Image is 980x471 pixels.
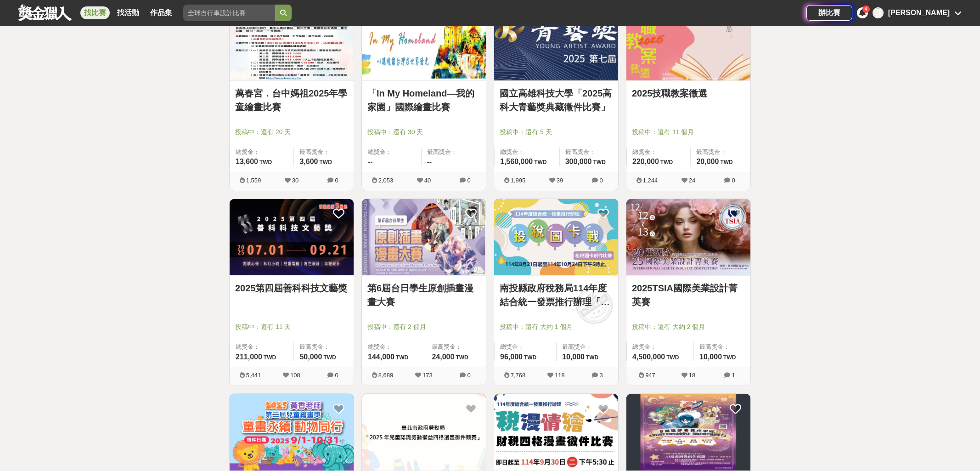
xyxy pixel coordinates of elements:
[500,281,613,309] a: 南投縣政府稅務局114年度結合統一發票推行辦理「投稅圖卡戰」租稅圖卡創作比賽
[873,7,884,18] div: 張
[323,354,336,361] span: TWD
[299,158,318,165] span: 3,600
[80,6,110,19] a: 找比賽
[467,372,470,379] span: 0
[632,281,745,309] a: 2025TSIA國際美業設計菁英賽
[732,372,735,379] span: 1
[626,394,750,471] a: Cover Image
[422,372,433,379] span: 173
[246,372,261,379] span: 5,441
[467,177,470,184] span: 0
[362,394,486,471] a: Cover Image
[511,177,526,184] span: 1,995
[500,86,613,114] a: 國立高雄科技大學「2025高科大青藝獎典藏徵件比賽」
[494,199,618,276] img: Cover Image
[378,372,394,379] span: 8,689
[599,372,603,379] span: 3
[367,322,480,332] span: 投稿中：還有 2 個月
[427,148,481,157] span: 最高獎金：
[500,342,551,352] span: 總獎金：
[494,199,618,276] a: Cover Image
[689,177,695,184] span: 24
[524,354,536,361] span: TWD
[299,148,348,157] span: 最高獎金：
[427,158,432,165] span: --
[362,199,486,276] a: Cover Image
[593,159,606,165] span: TWD
[259,159,272,165] span: TWD
[565,148,613,157] span: 最高獎金：
[236,353,262,361] span: 211,000
[643,177,658,184] span: 1,244
[236,158,258,165] span: 13,600
[362,199,486,276] img: Cover Image
[599,177,603,184] span: 0
[626,199,750,276] a: Cover Image
[806,5,852,21] a: 辦比賽
[235,127,348,137] span: 投稿中：還有 20 天
[246,177,261,184] span: 1,559
[557,177,563,184] span: 39
[732,177,735,184] span: 0
[367,127,480,137] span: 投稿中：還有 30 天
[500,127,613,137] span: 投稿中：還有 5 天
[699,342,745,352] span: 最高獎金：
[236,148,288,157] span: 總獎金：
[230,199,354,276] a: Cover Image
[362,4,486,80] img: Cover Image
[632,127,745,137] span: 投稿中：還有 11 個月
[720,159,732,165] span: TWD
[562,342,613,352] span: 最高獎金：
[299,342,348,352] span: 最高獎金：
[562,353,585,361] span: 10,000
[689,372,695,379] span: 18
[500,148,554,157] span: 總獎金：
[236,342,288,352] span: 總獎金：
[230,394,354,471] img: Cover Image
[235,322,348,332] span: 投稿中：還有 11 天
[500,158,533,165] span: 1,560,000
[456,354,468,361] span: TWD
[534,159,546,165] span: TWD
[632,322,745,332] span: 投稿中：還有 大約 2 個月
[290,372,300,379] span: 108
[632,86,745,100] a: 2025技職教案徵選
[500,353,523,361] span: 96,000
[500,322,613,332] span: 投稿中：還有 大約 1 個月
[645,372,655,379] span: 947
[660,159,673,165] span: TWD
[146,6,176,19] a: 作品集
[494,4,618,80] img: Cover Image
[368,353,394,361] span: 144,000
[865,6,867,11] span: 4
[626,394,750,471] img: Cover Image
[230,4,354,80] img: Cover Image
[696,158,719,165] span: 20,000
[335,372,338,379] span: 0
[696,148,745,157] span: 最高獎金：
[494,394,618,471] a: Cover Image
[367,86,480,114] a: 「In My Homeland—我的家園」國際繪畫比賽
[432,342,480,352] span: 最高獎金：
[368,158,373,165] span: --
[511,372,526,379] span: 7,768
[264,354,276,361] span: TWD
[494,394,618,471] img: Cover Image
[396,354,408,361] span: TWD
[230,394,354,471] a: Cover Image
[320,159,332,165] span: TWD
[555,372,565,379] span: 118
[632,148,685,157] span: 總獎金：
[632,158,659,165] span: 220,000
[113,6,143,19] a: 找活動
[368,148,416,157] span: 總獎金：
[632,342,688,352] span: 總獎金：
[723,354,736,361] span: TWD
[565,158,592,165] span: 300,000
[888,7,950,18] div: [PERSON_NAME]
[335,177,338,184] span: 0
[626,4,750,80] img: Cover Image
